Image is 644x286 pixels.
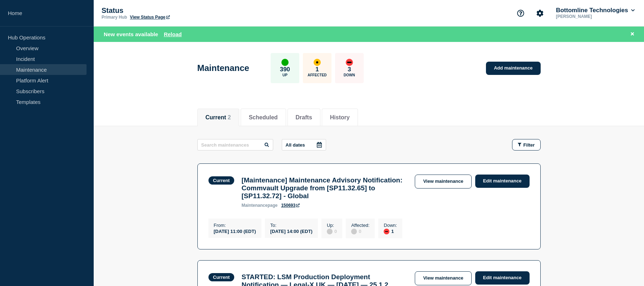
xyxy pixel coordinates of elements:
p: Up : [327,223,337,228]
span: Filter [523,142,535,148]
p: From : [214,223,256,228]
p: Down [344,73,355,77]
input: Search maintenances [197,139,273,151]
p: 3 [348,66,351,73]
a: Edit maintenance [475,271,530,285]
a: Add maintenance [486,62,540,75]
div: [DATE] 14:00 (EDT) [270,228,313,234]
div: Current [213,275,230,280]
div: disabled [351,229,357,234]
div: [DATE] 11:00 (EDT) [214,228,256,234]
p: Down : [384,223,397,228]
p: 390 [280,66,290,73]
button: Account settings [532,6,547,21]
p: page [241,203,277,208]
a: View Status Page [130,15,169,20]
div: down [384,229,389,234]
button: All dates [282,139,326,151]
p: Up [282,73,287,77]
p: Status [102,6,245,15]
div: up [281,59,289,66]
span: New events available [104,31,158,37]
p: [PERSON_NAME] [555,14,629,19]
p: Primary Hub [102,15,127,20]
p: To : [270,223,313,228]
div: 0 [327,228,337,234]
div: affected [314,59,321,66]
p: Affected : [351,223,369,228]
button: History [330,114,350,121]
p: All dates [286,142,305,148]
a: View maintenance [415,271,471,285]
button: Reload [164,31,182,37]
button: Bottomline Technologies [555,7,636,14]
h3: [Maintenance] Maintenance Advisory Notification: Commvault Upgrade from [SP11.32.65] to [SP11.32.... [241,176,408,200]
span: 2 [228,114,231,120]
div: 1 [384,228,397,234]
div: 0 [351,228,369,234]
button: Filter [512,139,541,151]
span: maintenance [241,203,267,208]
a: Edit maintenance [475,175,530,188]
button: Support [513,6,528,21]
p: 1 [315,66,319,73]
div: down [346,59,353,66]
a: View maintenance [415,175,471,189]
p: Affected [308,73,326,77]
div: disabled [327,229,333,234]
div: Current [213,178,230,183]
button: Scheduled [249,114,278,121]
h1: Maintenance [197,63,249,73]
a: 150693 [281,203,300,208]
button: Drafts [296,114,312,121]
button: Current 2 [206,114,231,121]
